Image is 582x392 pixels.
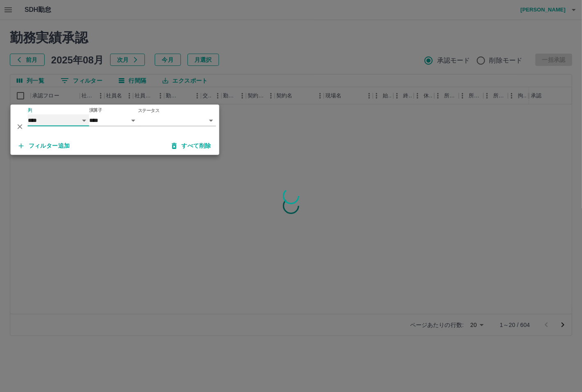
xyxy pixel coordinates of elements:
[89,107,102,113] label: 演算子
[138,108,160,114] label: ステータス
[12,139,77,153] button: フィルター追加
[28,107,32,113] label: 列
[14,121,26,133] button: 削除
[165,139,218,153] button: すべて削除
